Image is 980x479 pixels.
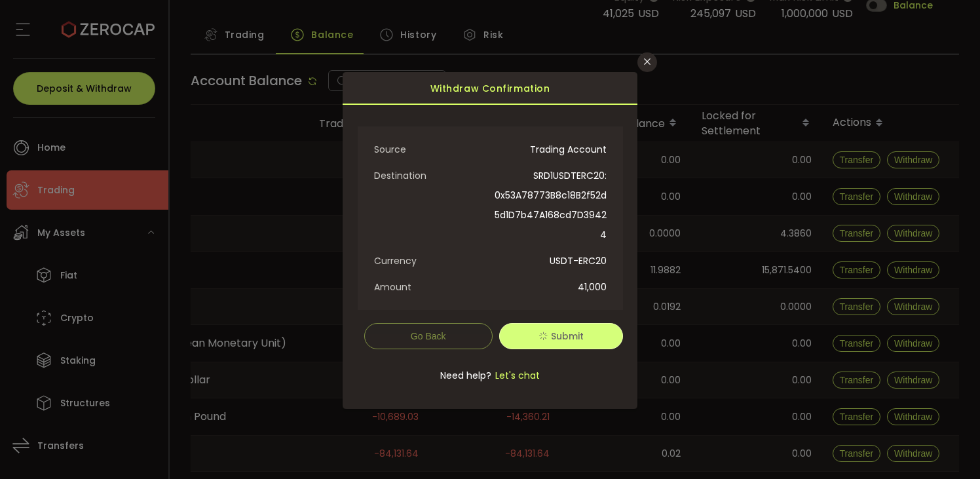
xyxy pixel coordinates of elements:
div: dialog [343,72,637,409]
span: Need help? [440,369,491,382]
iframe: Chat Widget [914,416,980,479]
span: 41,000 [490,277,607,297]
span: Currency [374,251,491,271]
span: Go Back [411,331,446,341]
span: Destination [374,166,491,185]
span: Amount [374,277,491,297]
div: Withdraw Confirmation [343,72,637,105]
span: Source [374,140,491,159]
span: USDT-ERC20 [490,251,607,271]
button: Close [637,52,657,72]
span: Let's chat [491,369,540,382]
button: Go Back [364,323,493,349]
span: Trading Account [490,140,607,159]
span: SRD1USDTERC20: 0x53A78773B8c18B2f52d5d1D7b47A168cd7D39424 [490,166,607,244]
